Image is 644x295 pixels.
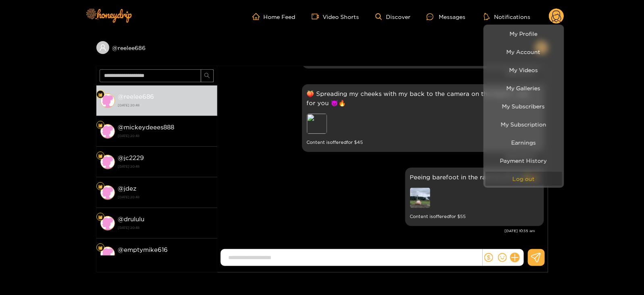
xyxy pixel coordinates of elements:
a: My Profile [486,27,562,41]
a: Payment History [486,154,562,168]
a: Earnings [486,135,562,150]
a: My Subscription [486,117,562,131]
a: My Galleries [486,81,562,95]
a: My Videos [486,63,562,77]
a: My Account [486,45,562,59]
a: My Subscribers [486,99,562,113]
button: Log out [486,172,562,186]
